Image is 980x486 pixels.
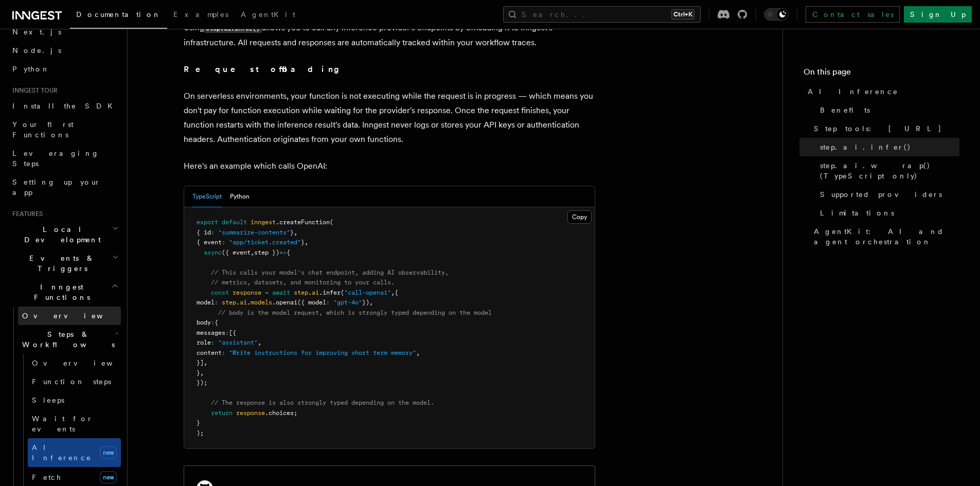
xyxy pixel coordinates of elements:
[820,160,959,181] span: step.ai.wrap() (TypeScript only)
[240,299,247,306] span: ai
[12,28,61,36] span: Next.js
[197,429,204,437] span: );
[820,189,942,200] span: Supported providers
[197,229,211,236] span: { id
[211,229,215,236] span: :
[341,289,344,296] span: (
[8,97,121,115] a: Install the SDK
[12,178,101,196] span: Setting up your app
[319,289,341,296] span: .infer
[222,249,251,256] span: ({ event
[215,299,218,306] span: :
[8,253,112,274] span: Events & Triggers
[308,289,312,296] span: .
[184,159,595,173] p: Here's an example which calls OpenAI:
[215,319,218,326] span: {
[12,149,99,168] span: Leveraging Steps
[211,289,229,296] span: const
[222,219,247,226] span: default
[235,3,301,28] a: AgentKit
[197,379,207,386] span: });
[197,239,222,246] span: { event
[290,229,294,236] span: }
[222,299,236,306] span: step
[70,3,167,29] a: Documentation
[8,115,121,144] a: Your first Functions
[236,409,265,417] span: response
[184,89,595,147] p: On serverless environments, your function is not executing while the request is in progress — whi...
[820,208,894,218] span: Limitations
[8,173,121,202] a: Setting up your app
[8,41,121,60] a: Node.js
[305,239,308,246] span: ,
[222,239,225,246] span: :
[211,409,233,417] span: return
[804,82,959,101] a: AI Inference
[301,239,305,246] span: }
[326,299,330,306] span: :
[197,299,215,306] span: model
[330,219,333,226] span: (
[225,329,229,336] span: :
[197,319,211,326] span: body
[32,443,92,462] span: AI Inference
[12,120,74,139] span: Your first Functions
[8,249,121,278] button: Events & Triggers
[816,101,959,119] a: Benefits
[28,354,121,372] a: Overview
[820,142,911,152] span: step.ai.infer()
[816,156,959,185] a: step.ai.wrap() (TypeScript only)
[287,249,290,256] span: {
[8,144,121,173] a: Leveraging Steps
[416,349,420,356] span: ,
[32,473,62,481] span: Fetch
[236,299,240,306] span: .
[8,23,121,41] a: Next.js
[100,471,117,483] span: new
[204,24,262,33] code: step.ai.infer()
[32,359,138,367] span: Overview
[265,409,297,417] span: .choices;
[369,299,373,306] span: ,
[265,289,269,296] span: =
[28,372,121,391] a: Function steps
[241,10,295,19] span: AgentKit
[197,219,218,226] span: export
[197,359,204,366] span: }]
[28,438,121,467] a: AI Inferencenew
[218,339,258,346] span: "assistant"
[8,220,121,249] button: Local Development
[229,349,416,356] span: "Write instructions for improving short term memory"
[816,204,959,222] a: Limitations
[32,396,64,404] span: Sleeps
[814,123,942,134] span: Step tools: [URL]
[76,10,161,19] span: Documentation
[8,60,121,78] a: Python
[808,86,898,97] span: AI Inference
[764,8,789,21] button: Toggle dark mode
[810,222,959,251] a: AgentKit: AI and agent orchestration
[12,102,119,110] span: Install the SDK
[28,391,121,409] a: Sleeps
[8,210,43,218] span: Features
[230,186,250,207] button: Python
[22,312,128,320] span: Overview
[222,349,225,356] span: :
[32,415,93,433] span: Wait for events
[391,289,395,296] span: ,
[8,278,121,307] button: Inngest Functions
[362,299,369,306] span: })
[8,86,58,95] span: Inngest tour
[218,229,290,236] span: "summarize-contents"
[806,6,900,23] a: Contact sales
[197,419,200,426] span: }
[814,226,959,247] span: AgentKit: AI and agent orchestration
[294,289,308,296] span: step
[211,279,395,286] span: // metrics, datasets, and monitoring to your calls.
[8,224,112,245] span: Local Development
[671,9,694,20] kbd: Ctrl+K
[233,289,261,296] span: response
[904,6,972,23] a: Sign Up
[816,185,959,204] a: Supported providers
[18,325,121,354] button: Steps & Workflows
